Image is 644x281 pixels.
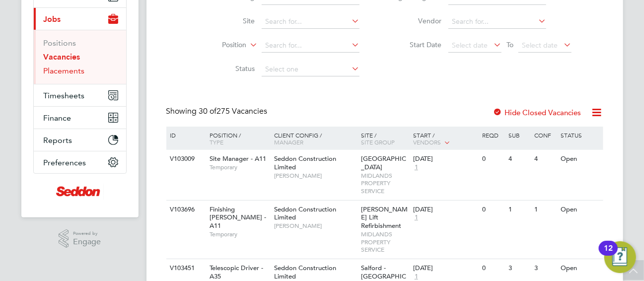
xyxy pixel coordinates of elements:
[34,129,126,151] button: Reports
[272,127,358,150] div: Client Config /
[480,201,506,219] div: 0
[44,66,85,75] a: Placements
[34,107,126,129] button: Finance
[274,222,356,230] span: [PERSON_NAME]
[210,154,266,163] span: Site Manager - A11
[558,150,601,168] div: Open
[44,113,72,123] span: Finance
[168,259,203,278] div: V103451
[413,273,420,281] span: 1
[56,184,104,200] img: seddonconstruction-logo-retina.png
[34,151,126,173] button: Preferences
[168,150,203,168] div: V103009
[44,52,80,62] a: Vacancies
[210,138,223,146] span: Type
[59,229,101,248] a: Powered byEngage
[384,40,441,49] label: Start Date
[384,16,441,25] label: Vendor
[413,155,478,163] div: [DATE]
[413,163,420,172] span: 1
[199,106,217,116] span: 30 of
[44,38,76,48] a: Positions
[480,150,506,168] div: 0
[274,154,336,171] span: Seddon Construction Limited
[503,38,516,51] span: To
[558,127,601,143] div: Status
[413,206,478,214] div: [DATE]
[480,127,506,143] div: Reqd
[189,40,246,50] label: Position
[44,136,72,145] span: Reports
[480,259,506,278] div: 0
[506,150,532,168] div: 4
[202,127,272,150] div: Position /
[34,8,126,30] button: Jobs
[532,259,558,278] div: 3
[168,127,203,143] div: ID
[210,230,269,238] span: Temporary
[506,259,532,278] div: 3
[166,106,270,117] div: Showing
[210,163,269,171] span: Temporary
[262,15,359,29] input: Search for...
[413,213,420,222] span: 1
[274,138,303,146] span: Manager
[44,158,86,167] span: Preferences
[532,201,558,219] div: 1
[199,106,268,116] span: 275 Vacancies
[34,30,126,84] div: Jobs
[73,229,101,238] span: Powered by
[168,201,203,219] div: V103696
[210,264,263,281] span: Telescopic Driver - A35
[413,138,441,146] span: Vendors
[198,16,255,25] label: Site
[210,205,266,230] span: Finishing [PERSON_NAME] - A11
[34,84,126,106] button: Timesheets
[558,201,601,219] div: Open
[532,150,558,168] div: 4
[411,127,480,151] div: Start /
[361,205,408,230] span: [PERSON_NAME] Lift Refirbishment
[604,241,636,273] button: Open Resource Center, 12 new notifications
[274,172,356,180] span: [PERSON_NAME]
[506,127,532,143] div: Sub
[361,172,408,195] span: MIDLANDS PROPERTY SERVICE
[33,184,127,200] a: Go to home page
[493,108,581,117] label: Hide Closed Vacancies
[361,230,408,254] span: MIDLANDS PROPERTY SERVICE
[274,205,336,222] span: Seddon Construction Limited
[262,63,359,76] input: Select one
[452,41,488,50] span: Select date
[44,91,85,100] span: Timesheets
[604,248,613,261] div: 12
[558,259,601,278] div: Open
[522,41,558,50] span: Select date
[361,154,406,171] span: [GEOGRAPHIC_DATA]
[532,127,558,143] div: Conf
[506,201,532,219] div: 1
[358,127,411,150] div: Site /
[274,264,336,281] span: Seddon Construction Limited
[413,264,478,273] div: [DATE]
[361,138,395,146] span: Site Group
[448,15,546,29] input: Search for...
[73,238,101,246] span: Engage
[198,64,255,73] label: Status
[262,39,359,53] input: Search for...
[44,14,61,24] span: Jobs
